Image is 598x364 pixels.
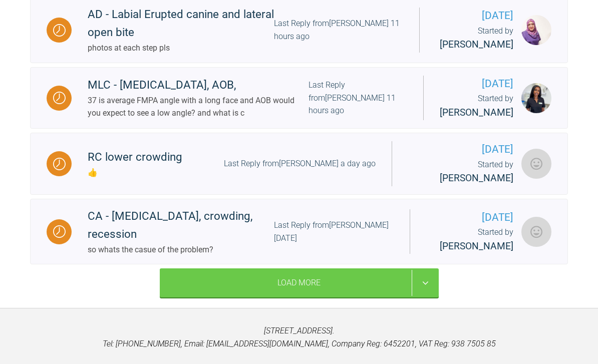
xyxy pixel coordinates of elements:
a: WaitingMLC - [MEDICAL_DATA], AOB,37 is average FMPA angle with a long face and AOB would you expe... [30,67,568,129]
span: [PERSON_NAME] [440,107,513,118]
img: Mariam Samra [521,83,551,113]
div: RC lower crowding [88,148,182,166]
p: [STREET_ADDRESS]. Tel: [PHONE_NUMBER], Email: [EMAIL_ADDRESS][DOMAIN_NAME], Company Reg: 6452201,... [16,324,582,350]
span: [DATE] [408,141,513,158]
div: AD - Labial Erupted canine and lateral open bite [88,6,274,42]
div: so whats the casue of the problem? [88,243,274,256]
img: Sarah Gatley [521,217,551,247]
div: Last Reply from [PERSON_NAME] 11 hours ago [309,79,407,117]
div: photos at each step pls [88,42,274,55]
div: MLC - [MEDICAL_DATA], AOB, [88,76,309,94]
a: WaitingRC lower crowding👍Last Reply from[PERSON_NAME] a day ago[DATE]Started by [PERSON_NAME]Roek... [30,133,568,195]
img: Waiting [53,158,66,170]
span: [DATE] [436,8,513,24]
div: Started by [408,158,513,186]
div: CA - [MEDICAL_DATA], crowding, recession [88,207,274,243]
div: Load More [160,268,439,297]
span: [DATE] [426,209,513,226]
img: Waiting [53,225,66,238]
div: Started by [426,226,513,254]
div: Last Reply from [PERSON_NAME] [DATE] [274,219,394,244]
img: Waiting [53,92,66,104]
div: Started by [440,92,513,120]
img: Waiting [53,24,66,37]
div: Last Reply from [PERSON_NAME] a day ago [224,157,376,170]
img: Roekshana Shar [521,149,551,179]
div: Started by [436,25,513,53]
span: [DATE] [440,76,513,92]
div: 37 is average FMPA angle with a long face and AOB would you expect to see a low angle? and what is c [88,94,309,120]
span: [PERSON_NAME] [440,240,513,252]
span: [PERSON_NAME] [440,39,513,50]
img: Sadia Bokhari [521,15,551,45]
a: WaitingCA - [MEDICAL_DATA], crowding, recessionso whats the casue of the problem?Last Reply from[... [30,199,568,264]
div: Last Reply from [PERSON_NAME] 11 hours ago [274,17,403,43]
div: 👍 [88,166,182,179]
span: [PERSON_NAME] [440,172,513,184]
